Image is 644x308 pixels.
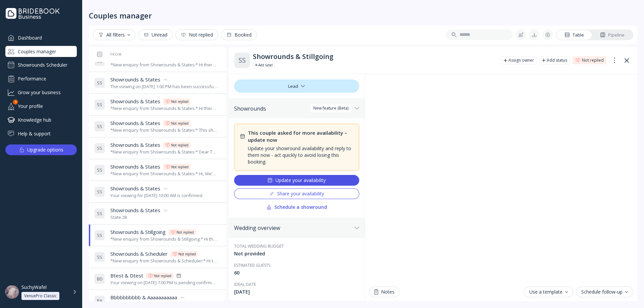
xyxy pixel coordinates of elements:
[234,105,352,112] div: Showrounds
[171,164,189,170] div: Not replied
[600,32,625,38] div: Pipeline
[576,287,633,297] button: Schedule follow-up
[547,58,567,63] div: Add status
[110,236,218,242] div: *New enquiry from Showrounds & Stillgoing:* Hi there! We were hoping to use the Bridebook calenda...
[94,165,105,175] div: S S
[110,149,218,155] div: *New enquiry from Showrounds & States:* Dear Team, Your venue has caught our eye for our upcoming...
[138,29,173,40] button: Unread
[13,100,18,105] div: 1
[94,77,105,88] div: S S
[110,185,160,192] span: Showrounds & States
[144,32,167,38] div: Unread
[27,145,63,155] div: Upgrade options
[5,285,19,299] img: dpr=1,fit=cover,g=face,w=48,h=48
[266,204,327,210] div: Schedule a showround
[93,29,136,40] button: All filters
[176,230,194,235] div: Not replied
[171,99,189,104] div: Not replied
[5,128,77,139] a: Help & support
[258,62,273,68] div: Add label
[89,11,152,20] div: Couples manager
[253,53,496,61] div: Showrounds & Stillgoing
[5,114,77,125] a: Knowledge hub
[110,250,168,257] span: Showrounds & Scheduler
[110,120,160,127] span: Showrounds & States
[269,191,324,196] div: Share your availability
[221,29,257,40] button: Booked
[248,129,354,144] div: This couple asked for more availability – update now
[94,273,105,284] div: B D
[267,178,326,183] div: Update your availability
[110,301,218,308] div: Your viewing on [DATE] 7:00 PM is pending confirmation. The venue will approve or decline shortly...
[94,295,105,306] div: B A
[234,79,359,93] div: Lead
[234,175,359,186] button: Update your availability
[110,62,218,68] div: *New enquiry from Showrounds & States:* Hi there! We were hoping to use the Bridebook calendar to...
[5,87,77,98] a: Grow your business
[110,214,168,221] div: State 2B
[175,29,218,40] button: Not replied
[94,208,105,219] div: S S
[94,186,105,197] div: S S
[234,289,359,295] div: [DATE]
[98,32,130,38] div: All filters
[234,225,352,231] div: Wedding overview
[154,273,171,279] div: Not replied
[21,284,47,290] div: SuchyWafel
[110,229,166,236] span: Showrounds & Stillgoing
[529,289,568,295] div: Use a template
[110,192,203,199] div: Your viewing for [DATE] 10:00 AM is confirmed.
[5,32,77,43] a: Dashboard
[374,289,394,295] div: Notes
[508,58,534,63] div: Assign owner
[5,101,77,112] div: Your profile
[581,289,628,295] div: Schedule follow-up
[171,121,189,126] div: Not replied
[5,60,77,70] a: Showrounds Scheduler
[110,105,218,112] div: *New enquiry from Showrounds & States:* Hi there! We were hoping to use the Bridebook calendar to...
[234,269,359,276] div: 60
[110,207,160,214] span: Showrounds & States
[110,127,218,133] div: *New enquiry from Showrounds & States:* This should trigger State 2B. Request more availability +...
[313,106,348,111] div: New feature (Beta)
[110,280,218,286] div: Your viewing on [DATE] 7:00 PM is pending confirmation. The venue will approve or decline shortly...
[369,287,400,297] button: Notes
[110,76,160,83] span: Showrounds & States
[110,141,160,148] span: Showrounds & States
[234,202,359,212] button: Schedule a showround
[5,101,77,112] a: Your profile1
[234,52,250,68] div: S S
[226,32,252,38] div: Booked
[248,145,354,165] div: Update your showround availability and reply to them now - act quickly to avoid losing this booking.
[110,294,177,301] span: Bbbbbbbbbb & Aaaaaaaaaaa
[110,163,160,170] span: Showrounds & States
[5,46,77,57] a: Couples manager
[94,143,105,153] div: S S
[565,32,584,38] div: Table
[110,258,218,264] div: *New enquiry from Showrounds & Scheduler:* Hi there! We were hoping to use the Bridebook calendar...
[524,287,573,297] button: Use a template
[181,32,213,38] div: Not replied
[171,142,189,148] div: Not replied
[94,52,122,57] div: From
[94,230,105,241] div: S S
[369,74,633,283] iframe: Chat
[110,272,143,279] span: Btest & Dtest
[582,58,604,63] div: Not replied
[234,188,359,199] button: Share your availability
[234,250,359,257] div: Not provided
[94,121,105,132] div: S S
[178,251,196,257] div: Not replied
[5,144,77,155] button: Upgrade options
[94,252,105,262] div: S S
[110,83,218,90] div: The viewing on [DATE] 1:00 PM has been successfully cancelled by SuchyWafel.
[5,73,77,84] a: Performance
[24,293,57,299] div: VenuePro Classic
